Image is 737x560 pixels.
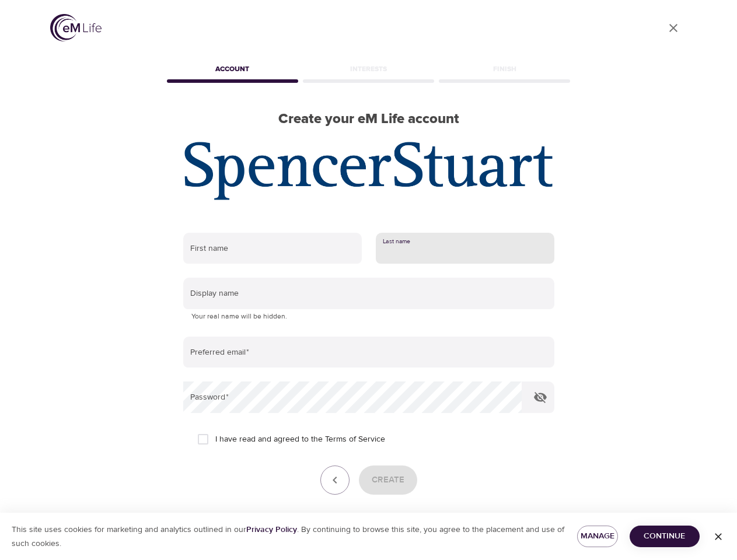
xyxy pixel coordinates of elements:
[184,142,553,200] img: org_logo_448.jpg
[215,433,385,446] span: I have read and agreed to the
[50,14,102,41] img: logo
[246,524,297,535] a: Privacy Policy
[659,14,687,42] a: close
[630,526,700,547] button: Continue
[577,526,618,547] button: Manage
[586,529,609,544] span: Manage
[325,433,385,446] a: Terms of Service
[639,529,690,544] span: Continue
[165,111,573,128] h2: Create your eM Life account
[191,311,546,323] p: Your real name will be hidden.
